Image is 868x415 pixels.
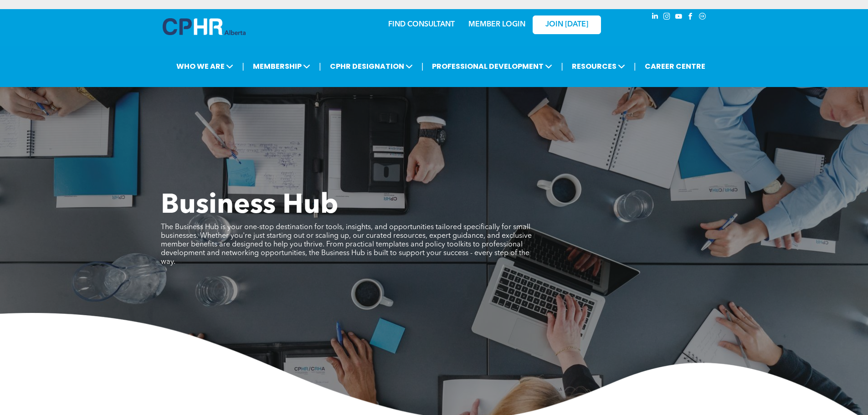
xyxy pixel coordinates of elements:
li: | [421,57,424,76]
span: JOIN [DATE] [545,20,588,29]
li: | [561,57,563,76]
img: A blue and white logo for cp alberta [163,18,246,35]
a: facebook [686,11,696,24]
li: | [634,57,636,76]
span: WHO WE ARE [174,58,236,75]
span: MEMBERSHIP [250,58,313,75]
span: CPHR DESIGNATION [327,58,416,75]
a: MEMBER LOGIN [468,21,525,28]
a: FIND CONSULTANT [388,21,455,28]
a: instagram [662,11,672,24]
a: JOIN [DATE] [533,15,601,34]
span: PROFESSIONAL DEVELOPMENT [429,58,555,75]
a: youtube [674,11,684,24]
span: The Business Hub is your one-stop destination for tools, insights, and opportunities tailored spe... [161,224,532,266]
li: | [319,57,321,76]
span: RESOURCES [569,58,628,75]
li: | [242,57,244,76]
a: linkedin [650,11,660,24]
span: Business Hub [161,192,339,220]
a: Social network [698,11,708,24]
a: CAREER CENTRE [642,58,708,75]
